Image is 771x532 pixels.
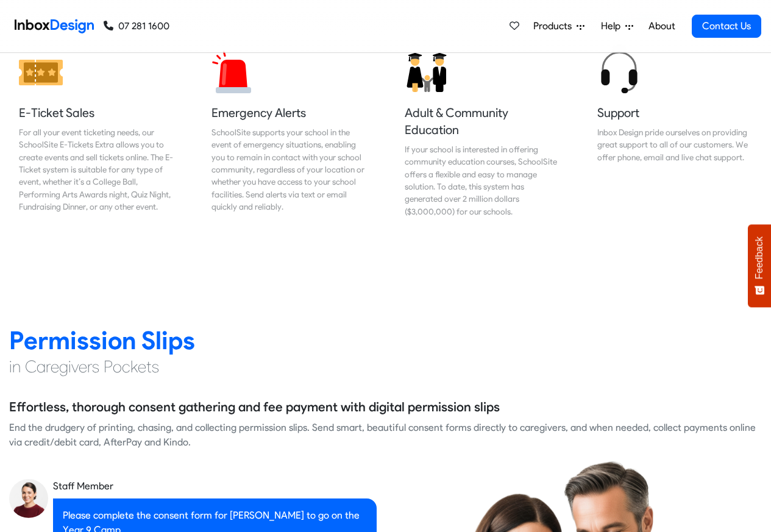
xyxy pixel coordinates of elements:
h2: Permission Slips [9,325,762,356]
div: Staff Member [53,479,377,494]
img: 2022_01_12_icon_siren.svg [211,51,255,94]
img: 2022_01_12_icon_adult_education.svg [405,51,449,94]
a: About [645,14,678,38]
h5: Emergency Alerts [211,104,366,121]
a: 07 281 1600 [104,19,169,34]
img: staff_avatar.png [9,479,48,518]
a: Adult & Community Education If your school is interested in offering community education courses,... [395,41,569,227]
h5: Effortless, thorough consent gathering and fee payment with digital permission slips [9,398,500,416]
a: Help [596,14,638,38]
div: SchoolSite supports your school in the event of emergency situations, enabling you to remain in c... [211,126,366,213]
a: Emergency Alerts SchoolSite supports your school in the event of emergency situations, enabling y... [202,41,376,227]
div: If your school is interested in offering community education courses, SchoolSite offers a flexibl... [405,143,560,218]
a: Products [528,14,589,38]
h5: Support [597,104,752,121]
img: 2022_01_12_icon_ticket.svg [19,51,63,94]
span: Products [533,19,577,34]
img: 2022_01_12_icon_headset.svg [597,51,641,94]
span: Help [601,19,625,34]
h5: E-Ticket Sales [19,104,174,121]
div: For all your event ticketing needs, our SchoolSite E-Tickets Extra allows you to create events an... [19,126,174,213]
h5: Adult & Community Education [405,104,560,138]
div: Inbox Design pride ourselves on providing great support to all of our customers. We offer phone, ... [597,126,752,163]
a: E-Ticket Sales For all your event ticketing needs, our SchoolSite E-Tickets Extra allows you to c... [9,41,183,227]
span: Feedback [754,236,765,279]
h4: in Caregivers Pockets [9,356,762,378]
a: Support Inbox Design pride ourselves on providing great support to all of our customers. We offer... [588,41,762,227]
a: Contact Us [692,15,761,38]
div: End the drudgery of printing, chasing, and collecting permission slips. Send smart, beautiful con... [9,420,762,450]
button: Feedback - Show survey [748,224,771,307]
